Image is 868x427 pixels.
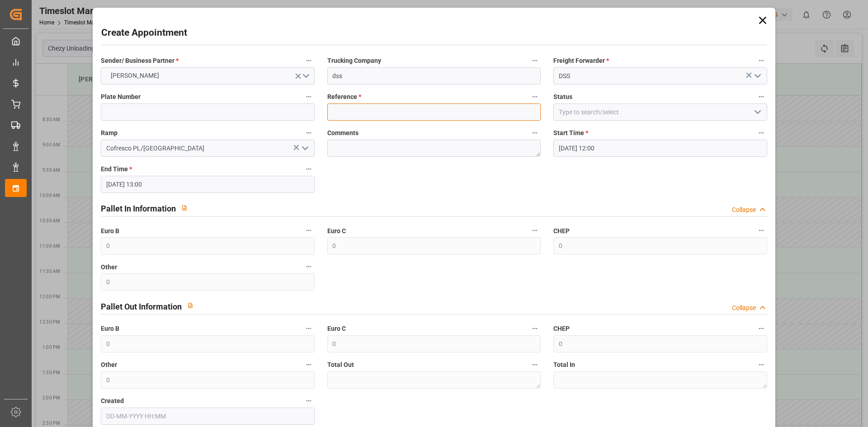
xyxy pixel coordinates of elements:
[553,103,767,121] input: Type to search/select
[303,395,315,407] button: Created
[303,163,315,175] button: End Time *
[101,56,179,66] span: Sender/ Business Partner
[529,55,541,66] button: Trucking Company
[327,56,381,66] span: Trucking Company
[101,300,182,313] h2: Pallet Out Information
[303,55,315,66] button: Sender/ Business Partner *
[303,91,315,103] button: Plate Number
[553,128,588,138] span: Start Time
[327,360,354,370] span: Total Out
[755,323,767,334] button: CHEP
[755,91,767,103] button: Status
[529,127,541,139] button: Comments
[553,92,572,102] span: Status
[327,92,361,102] span: Reference
[101,128,118,138] span: Ramp
[327,128,359,138] span: Comments
[101,92,141,102] span: Plate Number
[529,359,541,371] button: Total Out
[732,303,756,313] div: Collapse
[529,91,541,103] button: Reference *
[101,360,117,370] span: Other
[755,359,767,371] button: Total In
[327,226,346,236] span: Euro C
[101,263,117,272] span: Other
[101,202,176,215] h2: Pallet In Information
[303,127,315,139] button: Ramp
[101,140,314,157] input: Type to search/select
[303,225,315,236] button: Euro B
[327,324,346,333] span: Euro C
[101,26,187,40] h2: Create Appointment
[101,408,314,425] input: DD-MM-YYYY HH:MM
[755,225,767,236] button: CHEP
[106,71,164,80] span: [PERSON_NAME]
[750,69,764,83] button: open menu
[553,360,575,370] span: Total In
[732,205,756,215] div: Collapse
[303,323,315,334] button: Euro B
[176,199,193,216] button: View description
[750,105,764,119] button: open menu
[553,140,767,157] input: DD-MM-YYYY HH:MM
[303,261,315,272] button: Other
[303,359,315,371] button: Other
[101,396,124,406] span: Created
[101,324,119,333] span: Euro B
[182,297,199,314] button: View description
[529,323,541,334] button: Euro C
[529,225,541,236] button: Euro C
[755,127,767,139] button: Start Time *
[101,176,314,193] input: DD-MM-YYYY HH:MM
[101,164,132,174] span: End Time
[101,67,314,84] button: open menu
[553,56,609,66] span: Freight Forwarder
[553,324,570,333] span: CHEP
[755,55,767,66] button: Freight Forwarder *
[553,226,570,236] span: CHEP
[297,141,311,155] button: open menu
[101,226,119,236] span: Euro B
